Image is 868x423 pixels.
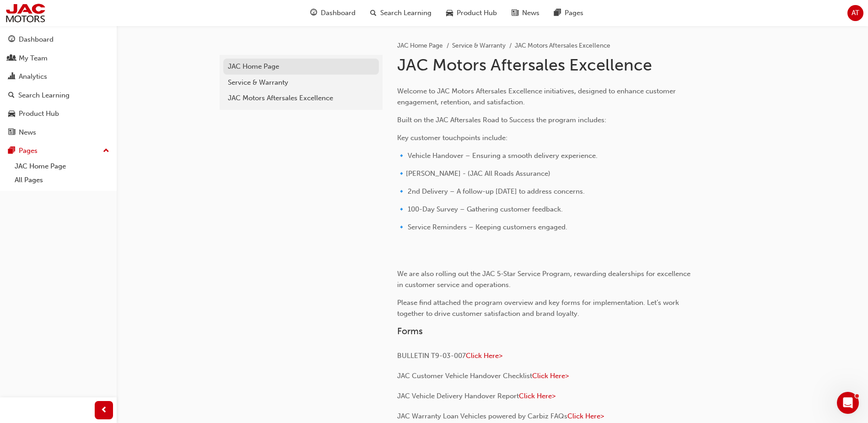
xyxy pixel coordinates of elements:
[397,223,567,231] span: 🔹 Service Reminders – Keeping customers engaged.
[101,405,108,416] span: prev-icon
[397,55,697,75] h1: JAC Motors Aftersales Excellence
[397,372,532,380] span: JAC Customer Vehicle Handover Checklist
[321,8,356,18] span: Dashboard
[4,68,113,85] a: Analytics
[19,53,48,64] div: My Team
[19,127,36,138] div: News
[397,116,606,124] span: Built on the JAC Aftersales Road to Success the program includes:
[397,392,519,400] span: JAC Vehicle Delivery Handover Report
[512,7,518,19] span: news-icon
[4,105,113,122] a: Product Hub
[837,392,859,414] iframe: Intercom live chat
[397,205,563,213] span: 🔹 100-Day Survey – Gathering customer feedback.
[522,8,539,18] span: News
[532,372,569,380] a: Click Here>
[11,159,113,174] a: JAC Home Page
[4,124,113,141] a: News
[847,5,863,21] button: AT
[397,152,598,160] span: 🔹 Vehicle Handover – Ensuring a smooth delivery experience.
[8,129,15,137] span: news-icon
[519,392,555,400] a: Click Here>
[103,145,109,157] span: up-icon
[397,134,507,142] span: Key customer touchpoints include:
[397,187,585,195] span: 🔹 2nd Delivery – A follow-up [DATE] to address concerns.
[446,7,453,19] span: car-icon
[310,7,317,19] span: guage-icon
[223,59,379,75] a: JAC Home Page
[19,71,47,82] div: Analytics
[370,7,377,19] span: search-icon
[565,8,583,18] span: Pages
[4,87,113,104] a: Search Learning
[397,352,466,360] span: BULLETIN T9-03-007
[397,412,567,420] span: JAC Warranty Loan Vehicles powered by Carbiz FAQs
[8,110,15,118] span: car-icon
[4,29,113,142] button: DashboardMy TeamAnalyticsSearch LearningProduct HubNews
[515,41,610,51] li: JAC Motors Aftersales Excellence
[547,4,591,22] a: pages-iconPages
[303,4,363,22] a: guage-iconDashboard
[397,270,692,289] span: We are also rolling out the JAC 5-Star Service Program, rewarding dealerships for excellence in c...
[19,146,38,156] div: Pages
[5,3,46,23] img: jac-portal
[397,298,681,318] span: Please find attached the program overview and key forms for implementation. Let’s work together t...
[439,4,504,22] a: car-iconProduct Hub
[19,34,54,45] div: Dashboard
[363,4,439,22] a: search-iconSearch Learning
[8,92,15,100] span: search-icon
[852,8,859,18] span: AT
[397,87,678,106] span: Welcome to JAC Motors Aftersales Excellence initiatives, designed to enhance customer engagement,...
[4,50,113,67] a: My Team
[228,61,374,72] div: JAC Home Page
[8,73,15,81] span: chart-icon
[19,108,59,119] div: Product Hub
[567,412,604,420] a: Click Here>
[8,54,15,63] span: people-icon
[466,352,502,360] a: Click Here>
[504,4,547,22] a: news-iconNews
[452,42,506,49] a: Service & Warranty
[397,42,443,49] a: JAC Home Page
[228,77,374,88] div: Service & Warranty
[397,169,550,178] span: 🔹[PERSON_NAME] - (JAC All Roads Assurance)
[397,326,423,336] span: Forms
[4,142,113,159] button: Pages
[223,90,379,106] a: JAC Motors Aftersales Excellence
[8,36,15,44] span: guage-icon
[457,8,497,18] span: Product Hub
[18,90,70,101] div: Search Learning
[11,173,113,187] a: All Pages
[8,147,15,155] span: pages-icon
[554,7,561,19] span: pages-icon
[228,93,374,103] div: JAC Motors Aftersales Excellence
[380,8,431,18] span: Search Learning
[4,31,113,48] a: Dashboard
[223,75,379,91] a: Service & Warranty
